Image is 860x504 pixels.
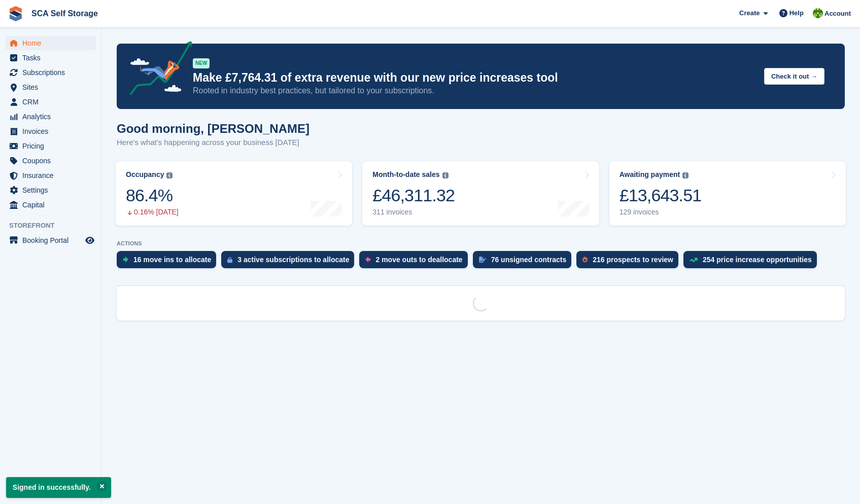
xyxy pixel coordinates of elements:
a: menu [5,95,96,109]
img: price_increase_opportunities-93ffe204e8149a01c8c9dc8f82e8f89637d9d84a8eef4429ea346261dce0b2c0.svg [690,258,698,262]
div: Month-to-date sales [372,170,439,179]
div: 76 unsigned contracts [491,256,567,264]
p: Here's what's happening across your business [DATE] [117,137,309,149]
a: Month-to-date sales £46,311.32 311 invoices [362,161,599,226]
span: Settings [22,183,83,197]
a: menu [5,233,96,247]
h1: Good morning, [PERSON_NAME] [117,122,309,135]
div: 16 move ins to allocate [133,256,211,264]
span: Tasks [22,51,83,65]
a: 3 active subscriptions to allocate [221,251,359,273]
img: Sam Chapman [813,8,823,18]
a: menu [5,51,96,65]
span: CRM [22,95,83,109]
a: Preview store [84,234,96,246]
span: Home [22,36,83,50]
div: 254 price increase opportunities [703,256,812,264]
a: menu [5,198,96,212]
div: 86.4% [126,185,179,206]
div: 0.16% [DATE] [126,208,179,217]
p: Signed in successfully. [6,477,111,498]
div: Occupancy [126,170,164,179]
a: 16 move ins to allocate [117,251,221,273]
span: Capital [22,198,83,212]
a: 76 unsigned contracts [473,251,577,273]
span: Help [789,8,804,18]
span: Insurance [22,168,83,183]
p: Make £7,764.31 of extra revenue with our new price increases tool [193,70,756,85]
a: Awaiting payment £13,643.51 129 invoices [609,161,846,226]
img: icon-info-grey-7440780725fd019a000dd9b08b2336e03edf1995a4989e88bcd33f0948082b44.svg [166,172,173,178]
span: Booking Portal [22,233,83,247]
span: Account [824,9,851,19]
a: menu [5,183,96,197]
a: menu [5,168,96,183]
a: menu [5,80,96,94]
a: 216 prospects to review [576,251,683,273]
div: £46,311.32 [372,185,455,206]
span: Pricing [22,139,83,153]
div: 311 invoices [372,208,455,217]
a: menu [5,154,96,168]
div: 216 prospects to review [593,256,673,264]
span: Create [739,8,760,18]
div: 3 active subscriptions to allocate [237,256,349,264]
a: SCA Self Storage [27,5,102,22]
div: Awaiting payment [620,170,680,179]
a: 2 move outs to deallocate [359,251,472,273]
p: ACTIONS [117,240,845,247]
img: price-adjustments-announcement-icon-8257ccfd72463d97f412b2fc003d46551f7dbcb40ab6d574587a9cd5c0d94... [121,41,192,99]
a: menu [5,139,96,153]
span: Coupons [22,154,83,168]
span: Analytics [22,110,83,124]
div: 2 move outs to deallocate [375,256,462,264]
a: 254 price increase opportunities [683,251,822,273]
img: icon-info-grey-7440780725fd019a000dd9b08b2336e03edf1995a4989e88bcd33f0948082b44.svg [442,172,449,178]
span: Subscriptions [22,65,83,80]
a: menu [5,36,96,50]
img: move_ins_to_allocate_icon-fdf77a2bb77ea45bf5b3d319d69a93e2d87916cf1d5bf7949dd705db3b84f3ca.svg [123,257,128,263]
img: stora-icon-8386f47178a22dfd0bd8f6a31ec36ba5ce8667c1dd55bd0f319d3a0aa187defe.svg [8,6,23,21]
img: contract_signature_icon-13c848040528278c33f63329250d36e43548de30e8caae1d1a13099fd9432cc5.svg [479,257,486,263]
div: £13,643.51 [620,185,702,206]
button: Check it out → [764,68,824,85]
p: Rooted in industry best practices, but tailored to your subscriptions. [193,85,756,96]
span: Storefront [9,221,101,231]
a: Occupancy 86.4% 0.16% [DATE] [116,161,352,226]
span: Invoices [22,124,83,138]
div: 129 invoices [620,208,702,217]
a: menu [5,110,96,124]
img: icon-info-grey-7440780725fd019a000dd9b08b2336e03edf1995a4989e88bcd33f0948082b44.svg [682,172,689,178]
a: menu [5,124,96,138]
a: menu [5,65,96,80]
div: NEW [193,58,210,68]
img: move_outs_to_deallocate_icon-f764333ba52eb49d3ac5e1228854f67142a1ed5810a6f6cc68b1a99e826820c5.svg [365,257,370,263]
img: prospect-51fa495bee0391a8d652442698ab0144808aea92771e9ea1ae160a38d050c398.svg [582,257,588,263]
span: Sites [22,80,83,94]
img: active_subscription_to_allocate_icon-d502201f5373d7db506a760aba3b589e785aa758c864c3986d89f69b8ff3... [227,257,232,263]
